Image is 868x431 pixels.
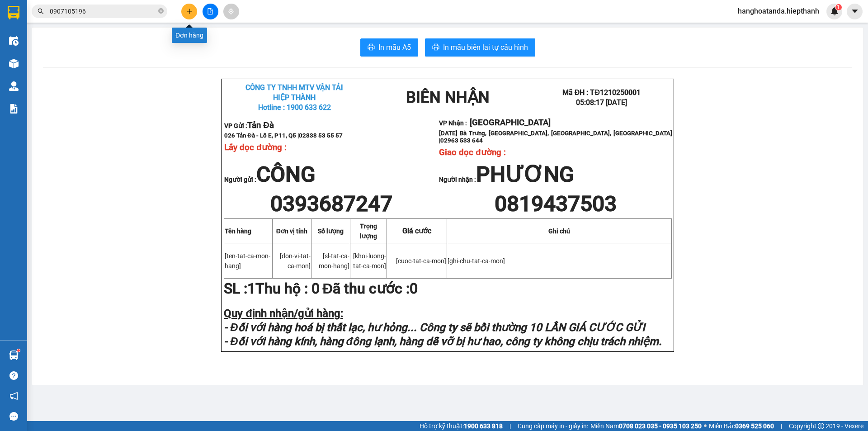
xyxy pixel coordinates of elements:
[464,422,503,430] strong: 1900 633 818
[425,38,535,57] button: printerIn mẫu biên lai tự cấu hình
[9,371,18,380] span: question-circle
[781,421,782,431] span: |
[224,132,343,139] span: 026 Tản Đà - Lô E, P11, Q5 |
[847,4,863,19] button: caret-down
[225,227,251,235] strong: Tên hàng
[576,98,627,107] span: 05:08:17 [DATE]
[228,8,234,14] span: aim
[186,8,193,14] span: plus
[311,280,421,297] span: Đã thu cước :
[256,161,316,187] span: CÔNG
[276,227,307,235] strong: Đơn vị tính
[158,7,164,16] span: close-circle
[225,252,270,270] span: [ten-tat-ca-mon-hang]
[396,257,446,265] span: [cuoc-tat-ca-mon]
[709,421,774,431] span: Miền Bắc
[448,257,505,265] span: [ghi-chu-tat-ca-mon]
[181,4,197,19] button: plus
[495,191,617,217] span: 0819437503
[224,142,286,152] span: Lấy dọc đường :
[439,176,574,183] strong: Người nhận :
[255,280,308,297] strong: Thu hộ :
[38,8,44,14] span: search
[518,421,588,431] span: Cung cấp máy in - giấy in:
[562,88,641,97] span: Mã ĐH : TĐ1210250001
[360,223,377,240] span: Trọng lượng
[439,130,672,144] span: [DATE] Bà Trưng, [GEOGRAPHIC_DATA], [GEOGRAPHIC_DATA], [GEOGRAPHIC_DATA] |
[203,4,218,19] button: file-add
[3,65,122,71] span: 026 Tản Đà - Lô E, P11, Q5 |
[247,280,255,297] span: 1
[50,6,156,16] input: Tìm tên, số ĐT hoặc mã đơn
[318,227,344,235] span: Số lượng
[470,118,551,128] span: [GEOGRAPHIC_DATA]
[835,4,842,10] sup: 1
[9,350,19,360] img: warehouse-icon
[8,6,19,19] img: logo-vxr
[9,104,19,114] img: solution-icon
[851,7,859,15] span: caret-down
[619,422,702,430] strong: 0708 023 035 - 0935 103 250
[245,83,343,92] strong: CÔNG TY TNHH MTV VẬN TẢI
[439,119,551,127] strong: VP Nhận :
[9,81,19,91] img: warehouse-icon
[420,421,503,431] span: Hỗ trợ kỹ thuật:
[158,8,164,14] span: close-circle
[360,38,418,57] button: printerIn mẫu A5
[402,227,431,235] span: Giá cước
[224,280,255,297] strong: SL :
[735,422,774,430] strong: 0369 525 060
[5,33,78,42] span: Hotline : 1900 633 622
[224,307,343,320] strong: Quy định nhận/gửi hàng:
[270,191,392,217] span: 0393687247
[9,36,19,46] img: warehouse-icon
[837,4,840,10] span: 1
[299,132,343,139] span: 02838 53 55 57
[247,120,274,130] span: Tản Đà
[224,176,316,183] strong: Người gửi :
[126,59,249,80] span: [DATE] Bà Trưng, [GEOGRAPHIC_DATA], [GEOGRAPHIC_DATA], [GEOGRAPHIC_DATA] |
[17,349,20,352] sup: 1
[20,23,63,32] strong: HIỆP THÀNH
[548,227,570,235] strong: Ghi chú
[590,421,702,431] span: Miền Nam
[432,43,439,52] span: printer
[9,412,18,421] span: message
[273,93,316,102] strong: HIỆP THÀNH
[440,137,483,144] span: 02963 533 644
[439,147,505,157] span: Giao dọc đường :
[223,4,239,19] button: aim
[126,48,241,57] strong: VP Nhận :
[704,424,707,428] span: ⚪️
[224,321,645,334] strong: - Đối với hàng hoá bị thất lạc, hư hỏng... Công ty sẽ bồi thường 10 LẦN GIÁ CƯỚC GỬI
[224,335,662,348] strong: - Đối với hàng kính, hàng đông lạnh, hàng dễ vỡ bị hư hao, công ty không chịu trách nhiệm.
[406,88,490,106] strong: BIÊN NHẬN
[353,252,386,270] span: [khoi-luong-tat-ca-mon]
[476,161,574,187] span: PHƯƠNG
[443,42,528,53] span: In mẫu biên lai tự cấu hình
[830,7,839,15] img: icon-new-feature
[258,103,331,112] span: Hotline : 1900 633 622
[3,54,55,63] strong: VP Gửi :
[818,423,824,429] span: copyright
[224,122,274,129] strong: VP Gửi :
[509,421,511,431] span: |
[319,252,349,270] span: [sl-tat-ca-mon-hang]
[7,5,76,22] strong: CÔNG TY TNHH MTV VẬN TẢI
[207,8,213,14] span: file-add
[78,65,122,71] span: 02838 53 55 57
[9,392,18,400] span: notification
[311,280,320,297] span: 0
[84,14,168,32] strong: BIÊN NHẬN
[280,252,311,270] span: [don-vi-tat-ca-mon]
[368,43,375,52] span: printer
[29,53,55,63] span: Tản Đà
[378,42,411,53] span: In mẫu A5
[410,280,418,297] span: 0
[9,59,19,68] img: warehouse-icon
[731,5,826,17] span: hanghoatanda.hiepthanh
